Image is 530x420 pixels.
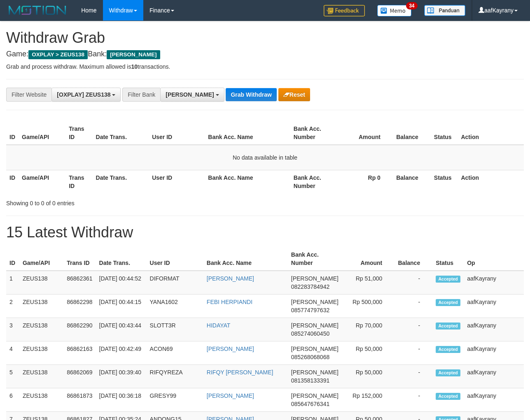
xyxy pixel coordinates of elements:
[291,283,329,290] span: Copy 082283784942 to clipboard
[65,121,92,145] th: Trans ID
[291,322,339,329] span: [PERSON_NAME]
[395,271,432,295] td: -
[342,341,395,365] td: Rp 50,000
[290,121,337,145] th: Bank Acc. Number
[395,247,432,271] th: Balance
[51,88,121,102] button: [OXPLAY] ZEUS138
[291,377,329,384] span: Copy 081358133391 to clipboard
[291,330,329,337] span: Copy 085274060450 to clipboard
[96,341,147,365] td: [DATE] 00:42:49
[342,247,395,271] th: Amount
[436,323,460,330] span: Accepted
[6,318,19,341] td: 3
[436,393,460,400] span: Accepted
[337,121,393,145] th: Amount
[291,299,339,305] span: [PERSON_NAME]
[19,271,63,295] td: ZEUS138
[122,88,160,102] div: Filter Bank
[464,247,524,271] th: Op
[96,365,147,388] td: [DATE] 00:39:40
[458,170,524,193] th: Action
[19,170,65,193] th: Game/API
[96,271,147,295] td: [DATE] 00:44:52
[160,88,224,102] button: [PERSON_NAME]
[63,365,96,388] td: 86862069
[207,322,231,329] a: HIDAYAT
[464,318,524,341] td: aafKayrany
[436,276,460,283] span: Accepted
[147,365,203,388] td: RIFQYREZA
[96,247,147,271] th: Date Trans.
[432,247,464,271] th: Status
[226,88,276,101] button: Grab Withdraw
[205,121,290,145] th: Bank Acc. Name
[337,170,393,193] th: Rp 0
[464,271,524,295] td: aafKayrany
[436,346,460,353] span: Accepted
[147,271,203,295] td: DIFORMAT
[19,365,63,388] td: ZEUS138
[464,341,524,365] td: aafKayrany
[149,170,205,193] th: User ID
[207,346,254,352] a: [PERSON_NAME]
[377,5,412,16] img: Button%20Memo.svg
[342,318,395,341] td: Rp 70,000
[6,365,19,388] td: 5
[6,50,524,58] h4: Game: Bank:
[28,50,88,59] span: OXPLAY > ZEUS138
[6,224,524,241] h1: 15 Latest Withdraw
[6,4,69,16] img: MOTION_logo.png
[291,275,339,282] span: [PERSON_NAME]
[96,388,147,412] td: [DATE] 00:36:18
[63,341,96,365] td: 86862163
[291,392,339,399] span: [PERSON_NAME]
[464,365,524,388] td: aafKayrany
[393,121,431,145] th: Balance
[6,388,19,412] td: 6
[464,295,524,318] td: aafKayrany
[324,5,365,16] img: Feedback.jpg
[6,121,19,145] th: ID
[63,388,96,412] td: 86861873
[63,295,96,318] td: 86862298
[19,318,63,341] td: ZEUS138
[147,341,203,365] td: ACON69
[464,388,524,412] td: aafKayrany
[291,401,329,407] span: Copy 085647676341 to clipboard
[291,307,329,313] span: Copy 085774797632 to clipboard
[107,50,160,59] span: [PERSON_NAME]
[6,341,19,365] td: 4
[290,170,337,193] th: Bank Acc. Number
[291,369,339,376] span: [PERSON_NAME]
[57,91,110,98] span: [OXPLAY] ZEUS138
[395,388,432,412] td: -
[291,346,339,352] span: [PERSON_NAME]
[6,295,19,318] td: 2
[6,63,524,71] p: Grab and process withdraw. Maximum allowed is transactions.
[424,5,465,16] img: panduan.png
[19,295,63,318] td: ZEUS138
[6,88,51,102] div: Filter Website
[96,295,147,318] td: [DATE] 00:44:15
[19,247,63,271] th: Game/API
[395,295,432,318] td: -
[147,295,203,318] td: YANA1602
[207,299,252,305] a: FEBI HERPIANDI
[6,145,524,170] td: No data available in table
[19,121,65,145] th: Game/API
[342,295,395,318] td: Rp 500,000
[96,318,147,341] td: [DATE] 00:43:44
[19,388,63,412] td: ZEUS138
[431,170,458,193] th: Status
[63,318,96,341] td: 86862290
[406,2,417,9] span: 34
[6,196,215,207] div: Showing 0 to 0 of 0 entries
[166,91,214,98] span: [PERSON_NAME]
[458,121,524,145] th: Action
[93,170,149,193] th: Date Trans.
[395,365,432,388] td: -
[342,388,395,412] td: Rp 152,000
[147,388,203,412] td: GRESY99
[291,354,329,360] span: Copy 085268068068 to clipboard
[6,271,19,295] td: 1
